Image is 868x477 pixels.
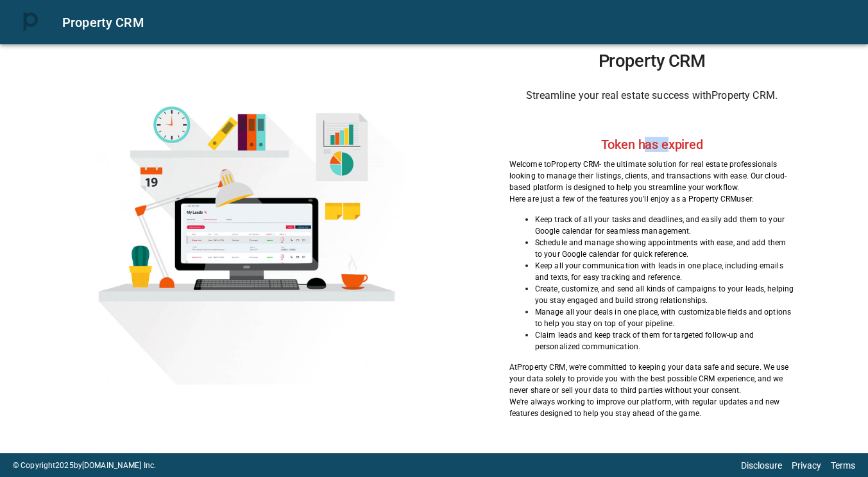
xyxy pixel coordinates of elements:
p: Keep all your communication with leads in one place, including emails and texts, for easy trackin... [535,260,794,283]
p: Welcome to Property CRM - the ultimate solution for real estate professionals looking to manage t... [509,159,794,193]
p: At Property CRM , we're committed to keeping your data safe and secure. We use your data solely t... [509,361,794,396]
p: © Copyright 2025 by [13,460,156,471]
p: Manage all your deals in one place, with customizable fields and options to help you stay on top ... [535,306,794,329]
a: Terms [831,460,855,471]
h1: Property CRM [509,51,794,71]
h2: Token has expired [601,137,703,152]
p: Schedule and manage showing appointments with ease, and add them to your Google calendar for quic... [535,237,794,260]
h6: Streamline your real estate success with Property CRM . [509,87,794,105]
p: Keep track of all your tasks and deadlines, and easily add them to your Google calendar for seaml... [535,214,794,237]
p: Here are just a few of the features you'll enjoy as a Property CRM user: [509,193,794,205]
div: Property CRM [62,12,853,33]
a: Privacy [792,460,821,471]
p: Create, customize, and send all kinds of campaigns to your leads, helping you stay engaged and bu... [535,283,794,306]
p: Claim leads and keep track of them for targeted follow-up and personalized communication. [535,329,794,352]
a: Disclosure [741,460,782,471]
p: We're always working to improve our platform, with regular updates and new features designed to h... [509,396,794,419]
a: [DOMAIN_NAME] Inc. [82,461,156,470]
